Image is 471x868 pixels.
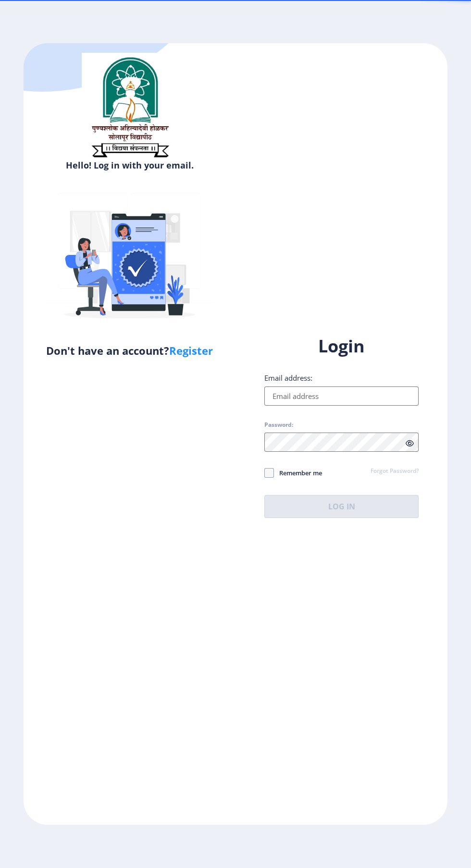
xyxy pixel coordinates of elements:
button: Log In [264,495,419,518]
a: Register [169,343,213,358]
span: Remember me [274,467,322,479]
a: Forgot Password? [371,467,419,476]
h1: Login [264,335,419,358]
img: sulogo.png [82,53,178,161]
label: Password: [264,421,293,429]
img: Verified-rafiki.svg [46,175,214,343]
input: Email address [264,386,419,406]
h5: Don't have an account? [31,343,228,358]
h6: Hello! Log in with your email. [31,159,228,171]
label: Email address: [264,373,312,383]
